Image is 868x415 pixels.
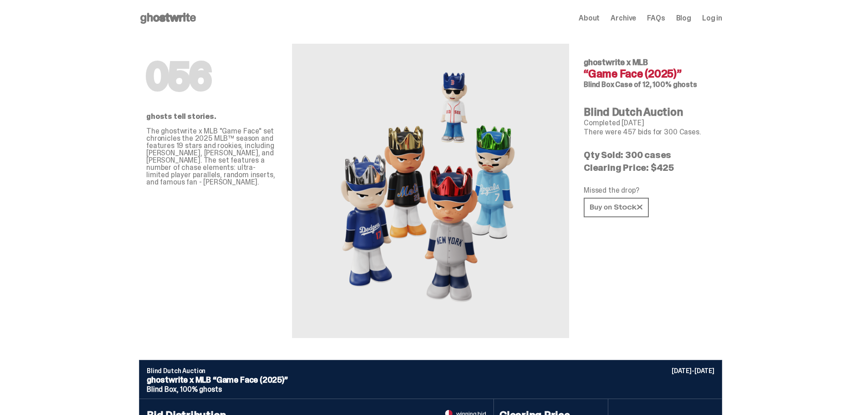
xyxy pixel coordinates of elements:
p: Blind Dutch Auction [147,368,714,374]
h4: Blind Dutch Auction [584,107,715,118]
a: About [579,15,600,22]
span: Blind Box, [147,384,178,394]
p: Qty Sold: 300 cases [584,150,715,159]
h1: 056 [146,58,277,95]
img: MLB&ldquo;Game Face (2025)&rdquo; [330,66,531,316]
span: Blind Box [584,80,614,89]
p: Completed [DATE] [584,119,715,127]
a: Blog [676,15,691,22]
p: Clearing Price: $425 [584,163,715,172]
a: Log in [702,15,722,22]
a: FAQs [647,15,665,22]
span: Case of 12, 100% ghosts [615,80,697,89]
p: The ghostwrite x MLB "Game Face" set chronicles the 2025 MLB™ season and features 19 stars and ro... [146,128,277,186]
p: [DATE]-[DATE] [672,368,714,374]
p: Missed the drop? [584,187,715,194]
span: ghostwrite x MLB [584,57,648,68]
h4: “Game Face (2025)” [584,68,715,79]
p: ghosts tell stories. [146,113,277,120]
p: There were 457 bids for 300 Cases. [584,128,715,136]
p: ghostwrite x MLB “Game Face (2025)” [147,376,714,384]
a: Archive [611,15,636,22]
span: 100% ghosts [180,384,221,394]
